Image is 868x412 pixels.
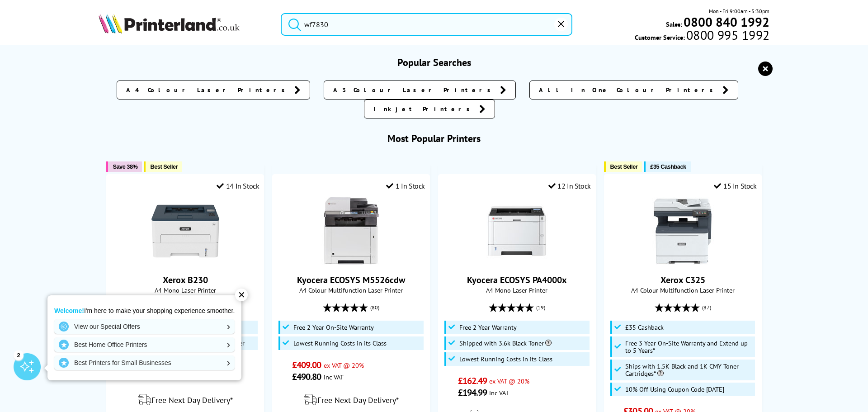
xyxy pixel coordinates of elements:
[604,161,642,172] button: Best Seller
[489,377,529,385] span: ex VAT @ 20%
[324,361,364,369] span: ex VAT @ 20%
[99,132,770,145] h3: Most Popular Printers
[54,319,235,334] a: View our Special Offers
[483,197,551,265] img: Kyocera ECOSYS PA4000x
[459,355,552,363] span: Lowest Running Costs in its Class
[548,181,591,190] div: 12 In Stock
[489,388,509,397] span: inc VAT
[373,104,475,114] span: Inkjet Printers
[297,274,405,286] a: Kyocera ECOSYS M5526cdw
[649,197,717,265] img: Xerox C325
[117,81,310,99] a: A4 Colour Laser Printers
[370,299,379,316] span: (80)
[386,181,425,190] div: 1 In Stock
[625,340,753,354] span: Free 3 Year On-Site Warranty and Extend up to 5 Years*
[324,81,516,99] a: A3 Colour Laser Printers
[293,340,387,347] span: Lowest Running Costs in its Class
[14,350,24,360] div: 2
[277,286,425,294] span: A4 Colour Multifunction Laser Printer
[625,324,664,331] span: £35 Cashback
[151,197,219,265] img: Xerox B230
[333,85,495,95] span: A3 Colour Laser Printers
[467,274,567,286] a: Kyocera ECOSYS PA4000x
[99,14,269,35] a: Printerland Logo
[54,307,84,314] strong: Welcome!
[529,81,738,99] a: All In One Colour Printers
[609,286,757,294] span: A4 Colour Multifunction Laser Printer
[649,258,717,267] a: Xerox C325
[99,14,240,33] img: Printerland Logo
[292,359,321,371] span: £409.00
[151,258,219,267] a: Xerox B230
[163,274,208,286] a: Xerox B230
[111,286,259,294] span: A4 Mono Laser Printer
[666,20,682,28] span: Sales:
[539,85,718,95] span: All In One Colour Printers
[106,161,142,172] button: Save 38%
[54,337,235,352] a: Best Home Office Printers
[144,161,182,172] button: Best Seller
[150,163,178,170] span: Best Seller
[113,163,137,170] span: Save 38%
[625,386,724,393] span: 10% Off Using Coupon Code [DATE]
[235,289,248,301] div: ✕
[458,387,487,398] span: £194.99
[99,56,770,69] h3: Popular Searches
[702,299,711,316] span: (87)
[317,197,385,265] img: Kyocera ECOSYS M5526cdw
[458,375,487,387] span: £162.49
[625,363,753,377] span: Ships with 1.5K Black and 1K CMY Toner Cartridges*
[635,31,769,42] span: Customer Service:
[536,299,545,316] span: (19)
[660,274,705,286] a: Xerox C325
[324,373,344,381] span: inc VAT
[650,163,686,170] span: £35 Cashback
[54,355,235,370] a: Best Printers for Small Businesses
[685,31,769,39] span: 0800 995 1992
[293,324,374,331] span: Free 2 Year On-Site Warranty
[364,99,495,118] a: Inkjet Printers
[317,258,385,267] a: Kyocera ECOSYS M5526cdw
[459,340,552,347] span: Shipped with 3.6k Black Toner
[644,161,690,172] button: £35 Cashback
[292,371,321,383] span: £490.80
[443,286,591,294] span: A4 Mono Laser Printer
[126,85,290,95] span: A4 Colour Laser Printers
[281,13,572,36] input: Search
[459,324,517,331] span: Free 2 Year Warranty
[54,307,235,315] p: I'm here to make your shopping experience smoother.
[217,181,259,190] div: 14 In Stock
[684,14,769,30] b: 0800 840 1992
[709,7,769,15] span: Mon - Fri 9:00am - 5:30pm
[714,181,756,190] div: 15 In Stock
[610,163,638,170] span: Best Seller
[682,18,769,26] a: 0800 840 1992
[483,258,551,267] a: Kyocera ECOSYS PA4000x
